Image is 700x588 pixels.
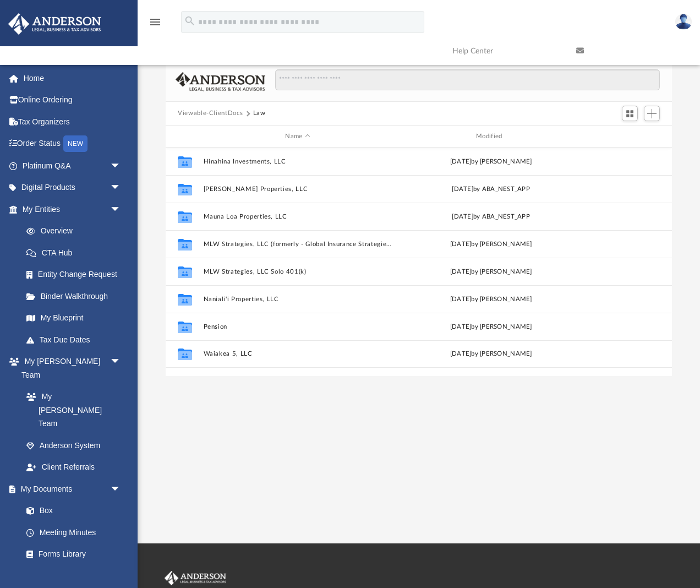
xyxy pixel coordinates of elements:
[15,500,127,522] a: Box
[15,220,138,242] a: Overview
[204,158,392,165] button: Hinahina Investments, LLC
[15,456,132,478] a: Client Referrals
[203,132,392,141] div: Name
[622,106,638,121] button: Switch to Grid View
[171,132,198,141] div: id
[204,296,392,303] button: Naniali'i Properties, LLC
[15,329,138,351] a: Tax Due Dates
[162,571,228,585] img: Anderson Advisors Platinum Portal
[204,213,392,220] button: Mauna Loa Properties, LLC
[15,543,127,565] a: Forms Library
[204,323,392,330] button: Pension
[8,155,138,177] a: Platinum Q&Aarrow_drop_down
[8,478,132,500] a: My Documentsarrow_drop_down
[204,186,392,193] button: [PERSON_NAME] Properties, LLC
[8,111,138,133] a: Tax Organizers
[15,285,138,307] a: Binder Walkthrough
[8,177,138,199] a: Digital Productsarrow_drop_down
[204,351,392,358] button: Waiakea 5, LLC
[397,267,586,277] div: [DATE] by [PERSON_NAME]
[149,21,162,29] a: menu
[166,148,672,375] div: grid
[178,108,243,118] button: Viewable-ClientDocs
[15,264,138,286] a: Entity Change Request
[15,521,132,543] a: Meeting Minutes
[110,155,132,177] span: arrow_drop_down
[397,295,586,304] div: [DATE] by [PERSON_NAME]
[8,198,138,220] a: My Entitiesarrow_drop_down
[110,351,132,373] span: arrow_drop_down
[15,565,132,587] a: Notarize
[110,478,132,500] span: arrow_drop_down
[15,386,127,435] a: My [PERSON_NAME] Team
[253,108,266,118] button: Law
[184,15,196,27] i: search
[110,198,132,221] span: arrow_drop_down
[397,212,586,222] div: [DATE] by ABA_NEST_APP
[644,106,660,121] button: Add
[15,307,132,329] a: My Blueprint
[204,268,392,275] button: MLW Strategies, LLC Solo 401(k)
[397,322,586,332] div: [DATE] by [PERSON_NAME]
[110,177,132,199] span: arrow_drop_down
[5,13,105,35] img: Anderson Advisors Platinum Portal
[397,157,586,167] div: [DATE] by [PERSON_NAME]
[15,242,138,264] a: CTA Hub
[444,29,568,73] a: Help Center
[590,132,667,141] div: id
[8,89,138,111] a: Online Ordering
[149,15,162,29] i: menu
[15,434,132,456] a: Anderson System
[396,132,585,141] div: Modified
[63,135,87,152] div: NEW
[8,133,138,155] a: Order StatusNEW
[8,351,132,386] a: My [PERSON_NAME] Teamarrow_drop_down
[675,14,692,30] img: User Pic
[397,239,586,249] div: [DATE] by [PERSON_NAME]
[204,241,392,248] button: MLW Strategies, LLC (formerly - Global Insurance Strategies, LLC)
[8,67,138,89] a: Home
[397,350,586,360] div: [DATE] by [PERSON_NAME]
[397,184,586,194] div: [DATE] by ABA_NEST_APP
[275,69,660,90] input: Search files and folders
